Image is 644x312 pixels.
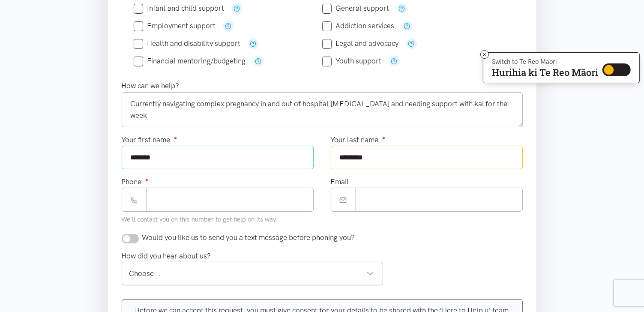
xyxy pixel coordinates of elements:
[122,250,211,262] label: How did you hear about us?
[331,176,349,188] label: Email
[129,268,374,279] div: Choose...
[174,135,177,141] sup: ●
[134,5,225,12] label: Infant and child support
[147,188,314,211] input: Phone number
[331,134,386,146] label: Your last name
[122,134,177,146] label: Your first name
[122,216,278,223] small: We'll contact you on this number to get help on its way.
[356,188,523,211] input: Email
[322,22,395,30] label: Addiction services
[382,135,386,141] sup: ●
[122,80,180,92] label: How can we help?
[322,5,389,12] label: General support
[145,177,149,183] sup: ●
[322,40,399,47] label: Legal and advocacy
[492,59,598,64] p: Switch to Te Reo Māori
[142,233,355,242] span: Would you like us to send you a text message before phoning you?
[134,40,241,47] label: Health and disability support
[492,69,598,76] p: Hurihia ki Te Reo Māori
[134,22,216,30] label: Employment support
[322,57,382,65] label: Youth support
[134,57,246,65] label: Financial mentoring/budgeting
[122,176,149,188] label: Phone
